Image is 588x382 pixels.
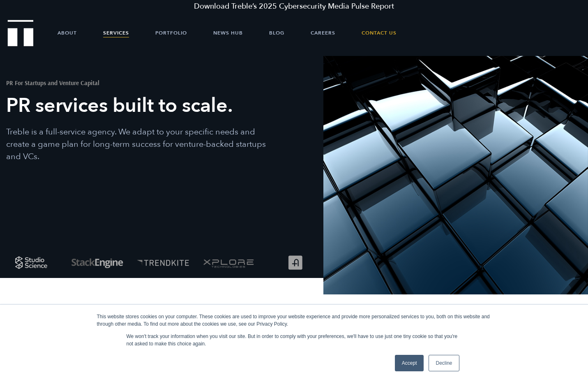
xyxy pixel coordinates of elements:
[362,21,397,45] a: Contact Us
[6,126,280,163] p: Treble is a full-service agency. We adapt to your specific needs and create a game plan for long-...
[155,21,187,45] a: Portfolio
[6,80,280,86] h2: PR For Startups and Venture Capital
[269,21,284,45] a: Blog
[0,247,62,278] img: Studio Science logo
[263,247,325,278] img: Addvocate logo
[311,21,335,45] a: Careers
[66,247,128,278] img: StackEngine logo
[213,21,243,45] a: News Hub
[198,247,259,278] img: XPlore logo
[395,355,424,371] a: Accept
[132,247,194,278] img: TrendKite logo
[58,21,77,45] a: About
[103,21,129,45] a: Services
[127,333,462,347] p: We won't track your information when you visit our site. But in order to comply with your prefere...
[8,21,33,46] a: Treble Homepage
[8,20,34,46] img: Treble logo
[6,93,280,118] h1: PR services built to scale.
[97,313,491,328] div: This website stores cookies on your computer. These cookies are used to improve your website expe...
[429,355,459,371] a: Decline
